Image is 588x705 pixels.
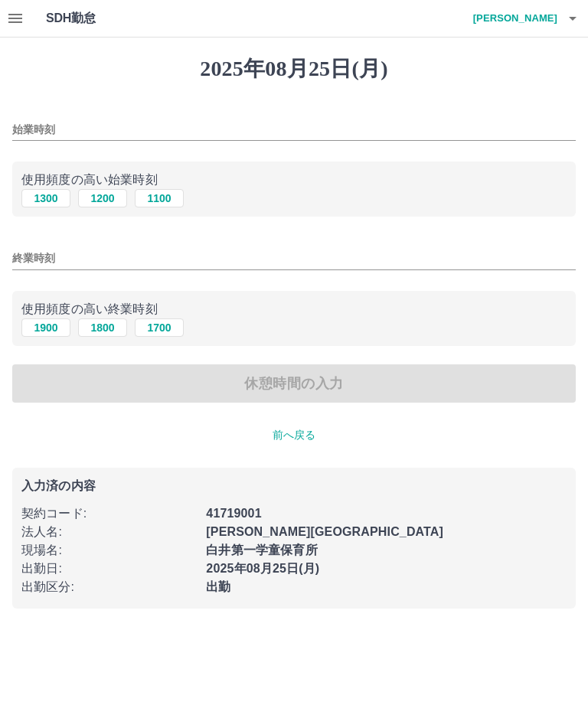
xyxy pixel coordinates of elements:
[12,56,576,82] h1: 2025年08月25日(月)
[21,523,197,541] p: 法人名 :
[78,189,127,207] button: 1200
[21,480,567,492] p: 入力済の内容
[21,504,197,523] p: 契約コード :
[21,541,197,560] p: 現場名 :
[12,427,576,443] p: 前へ戻る
[21,318,70,337] button: 1900
[135,189,184,207] button: 1100
[206,507,261,520] b: 41719001
[21,189,70,207] button: 1300
[206,562,319,575] b: 2025年08月25日(月)
[21,560,197,578] p: 出勤日 :
[206,543,317,556] b: 白井第一学童保育所
[135,318,184,337] button: 1700
[21,578,197,596] p: 出勤区分 :
[21,171,567,189] p: 使用頻度の高い始業時刻
[206,580,230,593] b: 出勤
[206,525,443,538] b: [PERSON_NAME][GEOGRAPHIC_DATA]
[21,300,567,318] p: 使用頻度の高い終業時刻
[78,318,127,337] button: 1800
